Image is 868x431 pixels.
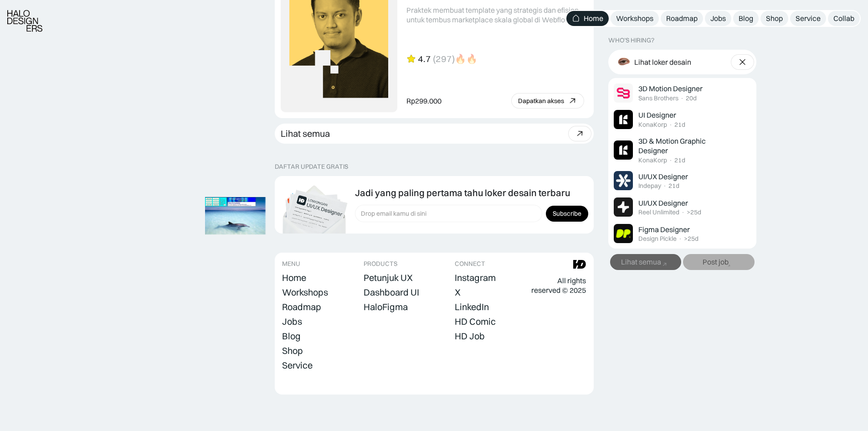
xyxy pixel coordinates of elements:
[281,128,330,139] div: Lihat semua
[614,110,633,129] img: Job Image
[683,254,755,270] a: Post job
[638,84,703,93] div: 3D Motion Designer
[638,121,667,129] div: KonaKorp
[455,331,485,342] div: HD Job
[610,167,755,194] a: Job ImageUI/UX DesignerIndepay·21d
[355,205,588,222] form: Form Subscription
[663,182,667,190] div: ·
[614,83,633,103] img: Job Image
[669,156,673,164] div: ·
[566,11,609,26] a: Home
[796,14,821,23] div: Service
[638,110,676,120] div: UI Designer
[705,11,731,26] a: Jobs
[610,194,755,220] a: Job ImageUI/UX DesignerReel Unlimited·>25d
[638,224,690,234] div: Figma Designer
[455,260,485,268] div: CONNECT
[681,208,685,216] div: ·
[584,14,603,23] div: Home
[610,220,755,247] a: Job ImageFigma DesignerDesign Pickle·>25d
[455,301,489,313] a: LinkedIn
[614,197,633,217] img: Job Image
[733,11,759,26] a: Blog
[455,315,496,328] a: HD Comic
[455,286,461,299] a: X
[455,301,489,312] div: LinkedIn
[833,14,854,23] div: Collab
[282,301,321,312] div: Roadmap
[364,286,419,299] a: Dashboard UI
[282,315,302,328] a: Jobs
[364,272,413,283] div: Petunjuk UX
[282,272,306,283] div: Home
[703,257,729,267] div: Post job
[686,94,697,102] div: 20d
[638,182,661,190] div: Indepay
[282,271,306,284] a: Home
[282,331,301,342] div: Blog
[614,224,633,243] img: Job Image
[282,286,328,299] a: Workshops
[531,276,586,295] div: All rights reserved © 2025
[610,133,755,167] a: Job Image3D & Motion Graphic DesignerKonaKorp·21d
[282,301,321,313] a: Roadmap
[674,121,685,129] div: 21d
[282,344,303,357] a: Shop
[610,254,682,270] a: Lihat semua
[275,124,594,144] a: Lihat semua
[364,301,408,313] a: HaloFigma
[455,272,496,283] div: Instagram
[364,260,397,268] div: PRODUCTS
[611,11,659,26] a: Workshops
[638,171,688,181] div: UI/UX Designer
[638,94,678,102] div: Sans Brothers
[828,11,860,26] a: Collab
[621,257,661,267] div: Lihat semua
[678,235,682,243] div: ·
[669,121,673,129] div: ·
[634,57,691,67] div: Lihat loker desain
[610,80,755,106] a: Job Image3D Motion DesignerSans Brothers·20d
[406,96,442,106] div: Rp299.000
[687,208,701,216] div: >25d
[455,287,461,298] div: X
[282,360,313,371] div: Service
[282,359,313,372] a: Service
[638,156,667,164] div: KonaKorp
[710,14,726,23] div: Jobs
[511,93,584,109] a: Dapatkan akses
[666,14,698,23] div: Roadmap
[455,330,485,343] a: HD Job
[661,11,703,26] a: Roadmap
[668,182,679,190] div: 21d
[790,11,826,26] a: Service
[638,136,732,156] div: 3D & Motion Graphic Designer
[638,198,688,208] div: UI/UX Designer
[355,205,542,222] input: Drop email kamu di sini
[614,171,633,190] img: Job Image
[518,97,564,105] div: Dapatkan akses
[455,316,496,327] div: HD Comic
[684,235,699,243] div: >25d
[282,345,303,356] div: Shop
[364,301,408,312] div: HaloFigma
[282,260,300,268] div: MENU
[608,36,654,44] div: WHO’S HIRING?
[455,271,496,284] a: Instagram
[638,208,679,216] div: Reel Unlimited
[364,287,419,298] div: Dashboard UI
[282,316,302,327] div: Jobs
[680,94,684,102] div: ·
[674,156,685,164] div: 21d
[364,271,413,284] a: Petunjuk UX
[610,106,755,133] a: Job ImageUI DesignerKonaKorp·21d
[614,140,633,160] img: Job Image
[616,14,653,23] div: Workshops
[355,187,570,198] div: Jadi yang paling pertama tahu loker desain terbaru
[282,287,328,298] div: Workshops
[282,330,301,343] a: Blog
[546,206,588,222] input: Subscribe
[638,235,677,243] div: Design Pickle
[760,11,788,26] a: Shop
[275,163,348,171] div: DAFTAR UPDATE GRATIS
